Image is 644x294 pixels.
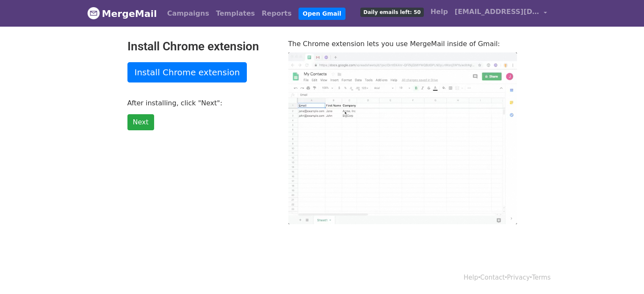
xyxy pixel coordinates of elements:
[532,274,550,281] a: Terms
[464,274,478,281] a: Help
[427,3,451,20] a: Help
[164,5,213,22] a: Campaigns
[213,5,258,22] a: Templates
[258,5,295,22] a: Reports
[507,274,530,281] a: Privacy
[451,3,550,23] a: [EMAIL_ADDRESS][DOMAIN_NAME]
[360,8,423,17] span: Daily emails left: 50
[87,5,157,22] a: MergeMail
[127,39,276,54] h2: Install Chrome extension
[127,62,247,82] a: Install Chrome extension
[357,3,427,20] a: Daily emails left: 50
[127,114,154,130] a: Next
[455,7,539,17] span: [EMAIL_ADDRESS][DOMAIN_NAME]
[288,39,517,48] p: The Chrome extension lets you use MergeMail inside of Gmail:
[127,99,276,107] p: After installing, click "Next":
[87,7,100,19] img: MergeMail logo
[299,8,345,20] a: Open Gmail
[480,274,505,281] a: Contact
